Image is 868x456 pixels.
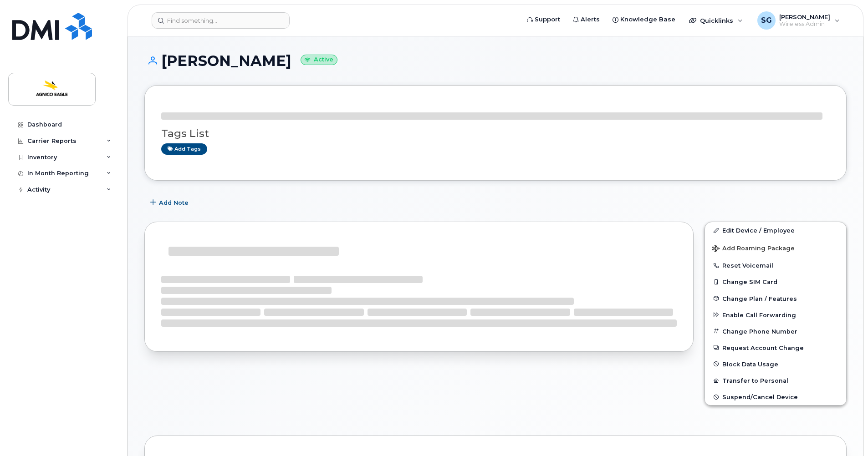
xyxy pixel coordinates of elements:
[712,245,795,253] span: Add Roaming Package
[705,290,846,307] button: Change Plan / Features
[705,339,846,356] button: Request Account Change
[705,274,846,290] button: Change SIM Card
[705,222,846,238] a: Edit Device / Employee
[705,307,846,323] button: Enable Call Forwarding
[722,311,796,318] span: Enable Call Forwarding
[705,323,846,339] button: Change Phone Number
[159,198,189,207] span: Add Note
[705,372,846,389] button: Transfer to Personal
[161,128,830,139] h3: Tags List
[722,394,798,400] span: Suspend/Cancel Device
[705,257,846,274] button: Reset Voicemail
[722,295,797,302] span: Change Plan / Features
[144,53,847,69] h1: [PERSON_NAME]
[705,356,846,372] button: Block Data Usage
[301,55,337,65] small: Active
[705,389,846,405] button: Suspend/Cancel Device
[144,194,196,211] button: Add Note
[705,238,846,257] button: Add Roaming Package
[161,143,207,155] a: Add tags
